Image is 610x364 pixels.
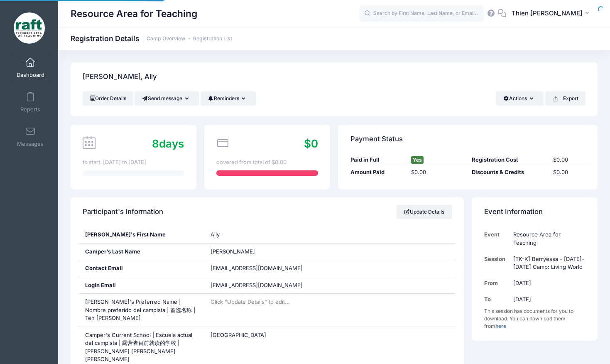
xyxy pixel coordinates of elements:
button: Reminders [201,91,256,106]
img: Resource Area for Teaching [14,12,45,44]
div: $0.00 [407,168,468,177]
div: Registration Cost [468,156,549,164]
span: Messages [17,140,44,148]
span: $0 [304,137,318,150]
a: Registration List [193,36,232,42]
span: 8 [152,137,159,150]
button: Send message [135,91,199,106]
button: Export [545,91,586,106]
a: Order Details [83,91,133,106]
div: Contact Email [79,260,205,277]
div: Paid in Full [346,156,407,164]
td: Session [484,251,510,275]
span: Reports [20,106,40,113]
a: Update Details [397,205,452,219]
td: From [484,275,510,291]
a: here [495,323,506,329]
td: Resource Area for Teaching [509,226,585,251]
a: Dashboard [11,53,50,82]
td: [TK-K] Berryessa - [DATE]-[DATE] Camp: Living World [509,251,585,275]
a: Camp Overview [147,36,185,42]
div: This session has documents for you to download. You can download them from [484,307,586,330]
button: Actions [496,91,544,106]
td: To [484,291,510,307]
span: [GEOGRAPHIC_DATA] [211,332,266,338]
div: Camper's Last Name [79,243,205,260]
div: Login Email [79,277,205,294]
h4: [PERSON_NAME], Ally [83,65,157,89]
a: Reports [11,88,50,117]
td: Event [484,226,510,251]
span: [EMAIL_ADDRESS][DOMAIN_NAME] [211,281,314,290]
h4: Participant's Information [83,200,163,224]
h4: Event Information [484,200,543,224]
td: [DATE] [509,291,585,307]
div: $0.00 [549,168,590,177]
div: [PERSON_NAME]'s First Name [79,226,205,243]
span: [PERSON_NAME] [211,248,255,255]
a: Messages [11,122,50,151]
span: [EMAIL_ADDRESS][DOMAIN_NAME] [211,265,303,271]
span: Thien [PERSON_NAME] [512,9,583,18]
div: days [152,135,184,152]
h4: Payment Status [350,127,403,151]
span: Dashboard [17,71,44,79]
div: [PERSON_NAME]'s Preferred Name | Nombre preferido del campista | 首选名称 | Tên [PERSON_NAME] [79,294,205,327]
span: Ally [211,231,220,238]
h1: Resource Area for Teaching [71,4,197,23]
span: Click "Update Details" to edit... [211,298,290,305]
span: Yes [411,156,424,164]
div: Discounts & Credits [468,168,549,177]
td: [DATE] [509,275,585,291]
button: Thien [PERSON_NAME] [506,4,598,23]
div: Amount Paid [346,168,407,177]
div: $0.00 [549,156,590,164]
h1: Registration Details [71,34,232,43]
div: to start. [DATE] to [DATE] [83,158,184,167]
input: Search by First Name, Last Name, or Email... [359,5,484,22]
div: covered from total of $0.00 [216,158,318,167]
